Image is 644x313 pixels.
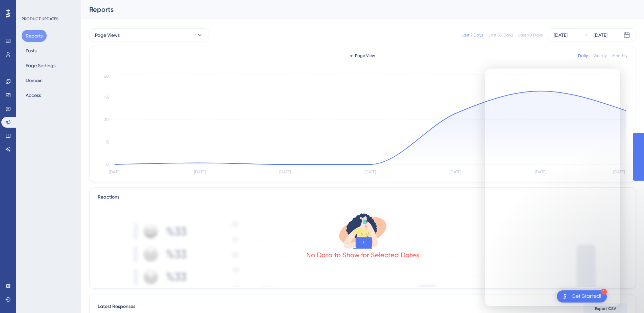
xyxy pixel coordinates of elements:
tspan: 15 [105,140,109,145]
span: Page Views [95,31,120,39]
tspan: 60 [104,74,109,79]
tspan: [DATE] [194,169,206,174]
div: Last 90 Days [518,32,543,38]
tspan: 0 [106,162,109,167]
div: [DATE] [554,31,568,39]
tspan: [DATE] [450,169,461,174]
div: Reports [89,5,619,14]
div: Open Get Started! checklist, remaining modules: 1 [557,290,607,303]
tspan: 45 [104,95,109,100]
div: [DATE] [594,31,607,39]
button: Page Views [89,28,209,42]
div: Monthly [612,53,627,58]
tspan: [DATE] [109,169,120,174]
div: Last 30 Days [488,32,513,38]
span: Export CSV [595,306,616,311]
div: Weekly [593,53,607,58]
button: Page Settings [22,59,59,72]
iframe: UserGuiding AI Assistant Launcher [616,286,636,307]
iframe: Intercom live chat [485,69,620,306]
div: Daily [578,53,588,58]
div: Last 7 Days [461,32,483,38]
tspan: [DATE] [613,169,625,174]
div: Reactions [98,193,627,201]
div: 1 [601,289,607,295]
button: Posts [22,45,41,57]
button: Domain [22,74,47,86]
div: PRODUCT UPDATES [22,16,58,22]
tspan: 30 [104,117,109,122]
div: No Data to Show for Selected Dates [306,250,419,260]
img: launcher-image-alternative-text [561,292,569,301]
button: Access [22,89,45,101]
div: Get Started! [572,293,601,300]
tspan: [DATE] [279,169,291,174]
tspan: [DATE] [364,169,376,174]
button: Reports [22,30,47,42]
div: Page View [350,53,375,58]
